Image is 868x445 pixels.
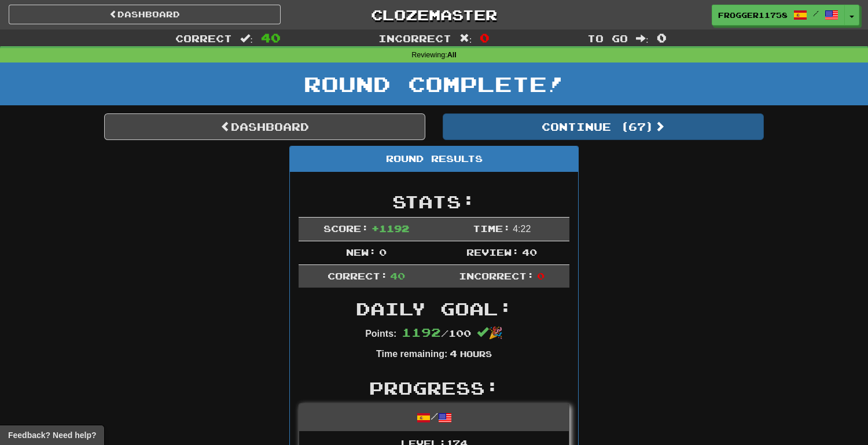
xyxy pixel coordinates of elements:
span: : [240,34,253,43]
span: / 100 [402,328,471,339]
span: Correct: [328,270,388,281]
span: 1192 [402,325,441,339]
span: Incorrect: [459,270,534,281]
h2: Progress: [299,378,569,398]
span: frogger11758 [718,10,788,20]
span: Time: [473,223,510,234]
span: 🎉 [477,326,503,339]
span: : [459,34,472,43]
h1: Round Complete! [4,72,864,95]
span: 4 : 22 [513,224,531,234]
a: Clozemaster [298,5,570,25]
span: 40 [390,270,405,281]
span: 0 [379,247,387,258]
h2: Daily Goal: [299,299,569,318]
span: 40 [522,247,537,258]
span: 0 [537,270,545,281]
small: Hours [460,349,492,359]
button: Continue (67) [443,113,764,140]
span: 40 [261,31,281,45]
span: To go [587,32,628,44]
span: 0 [657,31,667,45]
strong: Time remaining: [376,349,447,359]
span: Score: [323,223,369,234]
a: Dashboard [104,113,425,140]
a: frogger11758 / [712,5,845,25]
span: 0 [480,31,490,45]
span: : [636,34,649,43]
span: / [813,9,819,17]
span: Open feedback widget [8,429,96,441]
span: Correct [175,32,232,44]
a: Dashboard [9,5,281,24]
div: / [299,404,569,431]
strong: Points: [365,329,396,339]
span: Review: [466,247,519,258]
strong: All [447,51,457,59]
div: Round Results [290,146,578,172]
span: 4 [450,348,457,359]
span: Incorrect [378,32,451,44]
span: New: [346,247,376,258]
h2: Stats: [299,192,569,211]
span: + 1192 [372,223,409,234]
